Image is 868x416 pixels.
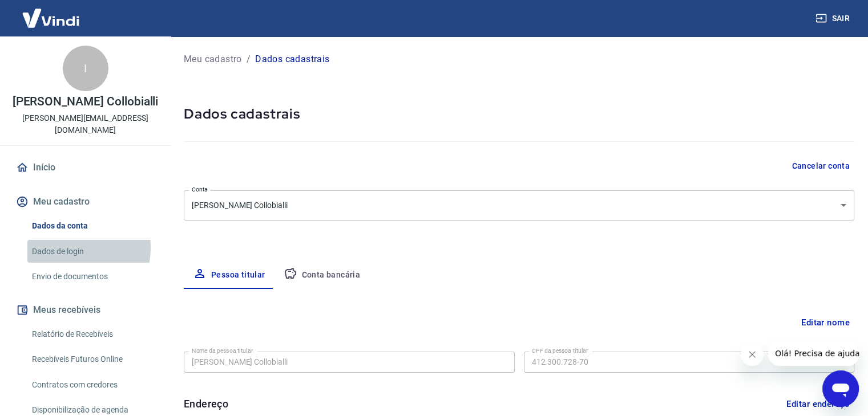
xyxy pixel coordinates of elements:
iframe: Mensagem da empresa [768,341,859,366]
a: Contratos com credores [27,373,157,397]
h6: Endereço [184,396,228,411]
iframe: Botão para abrir a janela de mensagens [822,370,859,407]
button: Pessoa titular [184,262,274,289]
a: Meu cadastro [184,52,242,66]
label: CPF da pessoa titular [532,346,588,355]
label: Nome da pessoa titular [192,346,253,355]
button: Editar endereço [782,393,854,415]
p: / [247,52,251,66]
a: Recebíveis Futuros Online [27,348,157,371]
img: Vindi [14,1,88,35]
button: Conta bancária [274,262,370,289]
a: Relatório de Recebíveis [27,323,157,346]
a: Dados de login [27,240,157,263]
button: Sair [813,8,854,29]
p: Dados cadastrais [255,52,329,66]
p: [PERSON_NAME][EMAIL_ADDRESS][DOMAIN_NAME] [9,112,162,136]
span: Olá! Precisa de ajuda? [7,8,96,17]
div: I [63,46,108,91]
a: Dados da conta [27,214,157,238]
iframe: Fechar mensagem [741,343,764,366]
a: Início [14,155,157,180]
button: Cancelar conta [787,156,854,177]
p: [PERSON_NAME] Collobialli [13,96,159,108]
button: Editar nome [797,312,854,333]
label: Conta [192,185,208,194]
h5: Dados cadastrais [184,105,854,123]
div: [PERSON_NAME] Collobialli [184,190,854,221]
a: Envio de documentos [27,265,157,288]
button: Meu cadastro [14,189,157,214]
button: Meus recebíveis [14,297,157,323]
